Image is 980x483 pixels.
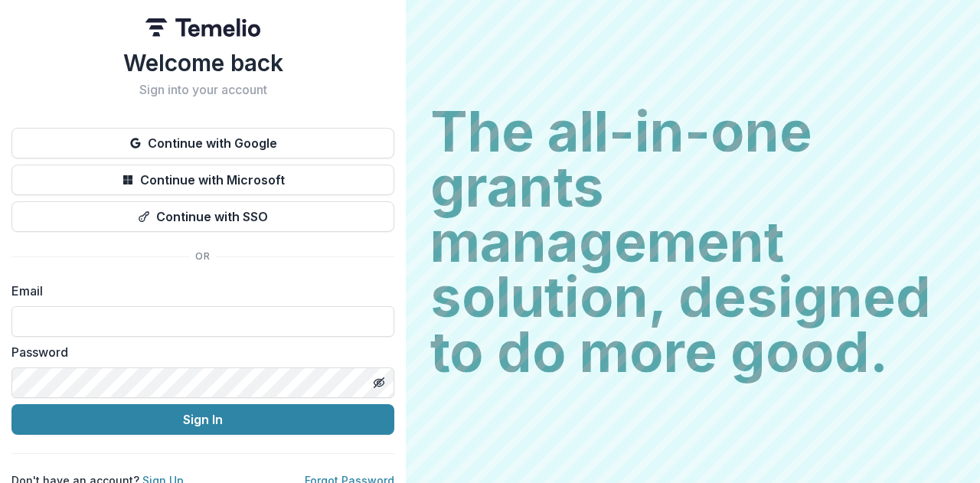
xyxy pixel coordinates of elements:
[11,201,394,232] button: Continue with SSO
[145,18,260,37] img: Temelio
[11,83,394,97] h2: Sign into your account
[11,128,394,158] button: Continue with Google
[11,343,385,361] label: Password
[367,370,391,395] button: Toggle password visibility
[11,282,385,300] label: Email
[11,49,394,77] h1: Welcome back
[11,404,394,435] button: Sign In
[11,165,394,195] button: Continue with Microsoft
